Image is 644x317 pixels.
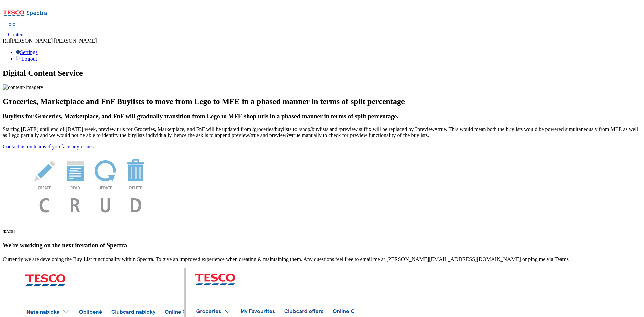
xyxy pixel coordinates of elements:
[3,38,10,44] span: RH
[10,38,97,44] span: [PERSON_NAME] [PERSON_NAME]
[16,49,38,55] a: Settings
[3,126,641,138] p: Starting [DATE] until end of [DATE] week, preview urls for Groceries, Marketplace, and FnF will b...
[3,150,177,220] img: News Image
[3,84,43,90] img: content-imagery
[3,242,641,249] h3: We're working on the next iteration of Spectra
[3,69,641,78] h1: Digital Content Service
[16,56,37,62] a: Logout
[3,256,641,262] p: Currently we are developing the Buy List functionality within Spectra. To give an improved experi...
[3,113,641,120] h3: Buylists for Groceries, Marketplace, and FnF will gradually transition from Lego to MFE shop urls...
[3,97,641,106] h2: Groceries, Marketplace and FnF Buylists to move from Lego to MFE in a phased manner in terms of s...
[3,144,95,149] a: Contact us on teams if you face any issues.
[8,24,25,38] a: Content
[8,32,25,37] span: Content
[3,229,641,233] h6: [DATE]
